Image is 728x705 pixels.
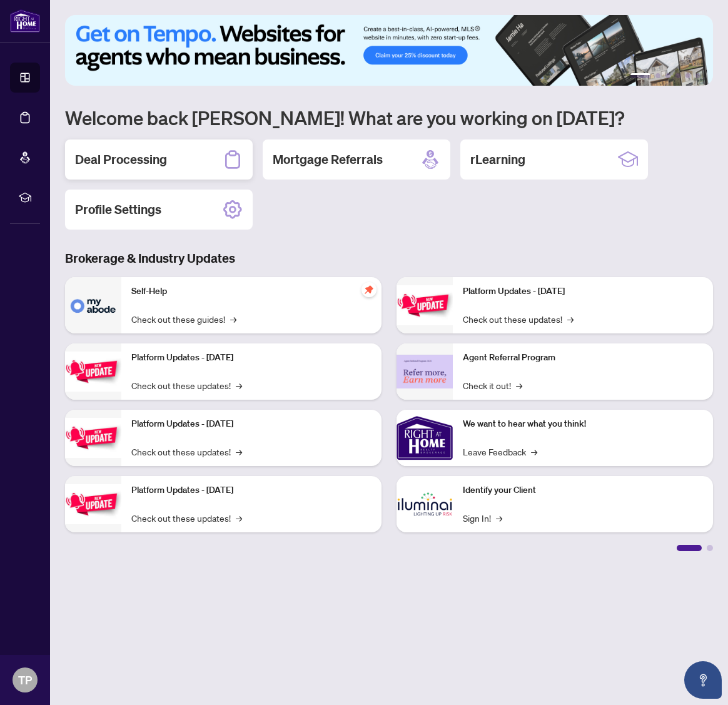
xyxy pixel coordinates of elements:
a: Sign In!→ [463,511,502,525]
button: 2 [655,73,660,78]
h2: Deal Processing [75,151,167,168]
span: → [516,378,522,392]
a: Check out these updates!→ [131,511,242,525]
img: Platform Updates - September 16, 2025 [65,352,121,391]
p: Self-Help [131,285,372,298]
button: Open asap [684,661,722,699]
a: Check out these guides!→ [131,312,236,326]
a: Leave Feedback→ [463,445,537,459]
img: Platform Updates - June 23, 2025 [397,285,453,325]
span: pushpin [361,282,377,297]
h2: Mortgage Referrals [273,151,383,168]
a: Check it out!→ [463,378,522,392]
a: Check out these updates!→ [131,445,242,459]
p: Agent Referral Program [463,351,703,365]
a: Check out these updates!→ [131,378,242,392]
img: logo [10,9,40,33]
p: Platform Updates - [DATE] [131,351,372,365]
span: → [496,511,502,525]
img: Slide 0 [65,15,713,86]
p: Platform Updates - [DATE] [131,484,372,497]
span: → [531,445,537,459]
button: 4 [675,73,680,78]
span: TP [18,671,32,689]
button: 3 [665,73,670,78]
h2: Profile Settings [75,201,161,218]
a: Check out these updates!→ [463,312,574,326]
span: → [236,445,242,459]
img: Platform Updates - July 8, 2025 [65,484,121,524]
span: → [230,312,236,326]
button: 1 [630,73,650,78]
span: → [236,378,242,392]
h3: Brokerage & Industry Updates [65,250,713,267]
img: Platform Updates - July 21, 2025 [65,418,121,457]
img: Agent Referral Program [397,355,453,389]
span: → [236,511,242,525]
img: We want to hear what you think! [397,410,453,466]
p: Platform Updates - [DATE] [463,285,703,298]
button: 6 [695,73,700,78]
p: Identify your Client [463,484,703,497]
img: Identify your Client [397,476,453,532]
h1: Welcome back [PERSON_NAME]! What are you working on [DATE]? [65,106,713,129]
img: Self-Help [65,277,121,333]
span: → [567,312,574,326]
p: Platform Updates - [DATE] [131,417,372,431]
button: 5 [685,73,690,78]
p: We want to hear what you think! [463,417,703,431]
h2: rLearning [470,151,525,168]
